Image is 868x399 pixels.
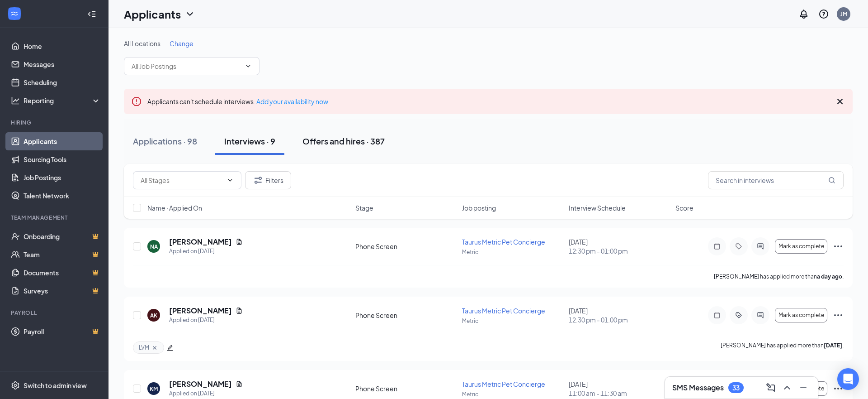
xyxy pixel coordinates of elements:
[11,381,20,390] svg: Settings
[24,73,101,91] a: Scheduling
[224,135,275,147] div: Interviews · 9
[569,389,670,398] span: 11:00 am - 11:30 am
[24,37,101,55] a: Home
[169,237,232,247] h5: [PERSON_NAME]
[355,242,457,251] div: Phone Screen
[170,39,193,48] span: Change
[236,380,243,388] svg: Document
[24,187,101,205] a: Talent Network
[11,119,99,126] div: Hiring
[24,132,101,150] a: Applicants
[167,345,173,351] span: edit
[462,307,545,315] span: Taurus Metric Pet Concierge
[24,264,101,282] a: DocumentsCrown
[782,382,793,393] svg: ChevronUp
[569,306,670,324] div: [DATE]
[236,307,243,314] svg: Document
[837,368,859,390] div: Open Intercom Messenger
[462,390,563,398] p: Metric
[124,39,160,48] span: All Locations
[733,312,744,319] svg: ActiveTag
[818,9,829,19] svg: QuestionInfo
[24,322,101,341] a: PayrollCrown
[462,248,563,256] p: Metric
[236,238,243,245] svg: Document
[124,6,181,22] h1: Applicants
[132,61,241,71] input: All Job Postings
[817,273,842,280] b: a day ago
[24,245,101,264] a: TeamCrown
[147,203,202,212] span: Name · Applied On
[150,312,157,319] div: AK
[765,382,776,393] svg: ComposeMessage
[798,382,809,393] svg: Minimize
[569,380,670,398] div: [DATE]
[184,9,195,19] svg: ChevronDown
[253,175,264,186] svg: Filter
[355,311,457,320] div: Phone Screen
[840,10,847,18] div: JM
[169,379,232,389] h5: [PERSON_NAME]
[778,312,824,318] span: Mark as complete
[355,384,457,393] div: Phone Screen
[796,380,811,395] button: Minimize
[462,380,545,388] span: Taurus Metric Pet Concierge
[732,384,740,392] div: 33
[141,175,223,185] input: All Stages
[10,9,19,18] svg: WorkstreamLogo
[675,203,693,212] span: Score
[824,342,842,349] b: [DATE]
[775,239,827,254] button: Mark as complete
[755,312,766,319] svg: ActiveChat
[139,344,149,351] span: LVM
[778,243,824,250] span: Mark as complete
[462,317,563,325] p: Metric
[24,381,87,390] div: Switch to admin view
[169,247,243,256] div: Applied on [DATE]
[169,389,243,398] div: Applied on [DATE]
[833,310,844,321] svg: Ellipses
[11,96,20,105] svg: Analysis
[569,203,626,212] span: Interview Schedule
[569,315,670,324] span: 12:30 pm - 01:00 pm
[24,282,101,300] a: SurveysCrown
[462,203,496,212] span: Job posting
[798,9,809,19] svg: Notifications
[11,309,99,317] div: Payroll
[169,316,243,325] div: Applied on [DATE]
[708,171,844,189] input: Search in interviews
[169,306,232,316] h5: [PERSON_NAME]
[24,227,101,245] a: OnboardingCrown
[672,383,724,393] h3: SMS Messages
[712,243,722,250] svg: Note
[133,135,197,147] div: Applications · 98
[355,203,373,212] span: Stage
[24,150,101,168] a: Sourcing Tools
[150,243,158,250] div: NA
[714,273,844,280] p: [PERSON_NAME] has applied more than .
[721,341,844,354] p: [PERSON_NAME] has applied more than .
[569,237,670,255] div: [DATE]
[24,55,101,73] a: Messages
[462,238,545,246] span: Taurus Metric Pet Concierge
[733,243,744,250] svg: Tag
[755,243,766,250] svg: ActiveChat
[245,171,291,189] button: Filter Filters
[87,10,96,19] svg: Collapse
[302,135,385,147] div: Offers and hires · 387
[151,344,158,351] svg: Cross
[780,380,794,395] button: ChevronUp
[833,383,844,394] svg: Ellipses
[835,96,845,107] svg: Cross
[24,96,101,105] div: Reporting
[150,385,158,393] div: KM
[569,246,670,255] span: 12:30 pm - 01:00 pm
[775,308,827,322] button: Mark as complete
[256,97,328,106] a: Add your availability now
[764,380,778,395] button: ComposeMessage
[712,312,722,319] svg: Note
[828,177,835,184] svg: MagnifyingGlass
[833,241,844,252] svg: Ellipses
[131,96,142,107] svg: Error
[11,214,99,221] div: Team Management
